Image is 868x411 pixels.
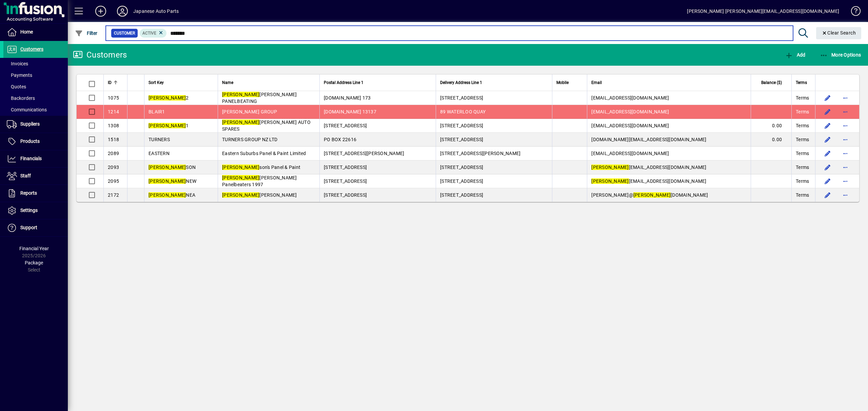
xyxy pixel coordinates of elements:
[3,116,68,133] a: Suppliers
[822,134,833,145] button: Edit
[3,81,68,92] a: Quotes
[149,192,195,198] span: NEA
[3,58,68,69] a: Invoices
[149,165,196,170] span: SON
[222,192,297,198] span: [PERSON_NAME]
[149,151,170,156] span: EASTERN
[796,192,809,198] span: Terms
[149,123,189,128] span: 1
[822,148,833,159] button: Edit
[222,79,315,86] div: Name
[840,176,851,187] button: More options
[222,79,233,86] span: Name
[324,178,367,184] span: [STREET_ADDRESS]
[324,109,376,114] span: [DOMAIN_NAME] 13137
[440,95,483,101] span: [STREET_ADDRESS]
[591,192,708,198] span: [PERSON_NAME]@ [DOMAIN_NAME]
[840,162,851,173] button: More options
[687,6,839,17] div: [PERSON_NAME] [PERSON_NAME][EMAIL_ADDRESS][DOMAIN_NAME]
[3,24,68,41] a: Home
[108,95,119,101] span: 1075
[149,165,186,170] em: [PERSON_NAME]
[20,156,42,161] span: Financials
[222,175,259,180] em: [PERSON_NAME]
[816,27,862,39] button: Clear
[324,95,371,101] span: [DOMAIN_NAME] 173
[112,5,133,17] button: Profile
[440,151,520,156] span: [STREET_ADDRESS][PERSON_NAME]
[556,79,569,86] span: Mobile
[324,165,367,170] span: [STREET_ADDRESS]
[591,109,669,114] span: [EMAIL_ADDRESS][DOMAIN_NAME]
[149,123,186,128] em: [PERSON_NAME]
[591,95,669,101] span: [EMAIL_ADDRESS][DOMAIN_NAME]
[591,151,669,156] span: [EMAIL_ADDRESS][DOMAIN_NAME]
[440,79,482,86] span: Delivery Address Line 1
[75,30,98,36] span: Filter
[796,164,809,171] span: Terms
[149,192,186,198] em: [PERSON_NAME]
[222,92,297,104] span: [PERSON_NAME] PANELBEATING
[222,120,311,132] span: [PERSON_NAME] AUTO SPARES
[222,165,300,170] span: son's Panel & Paint
[222,192,259,198] em: [PERSON_NAME]
[108,79,112,86] span: ID
[20,121,40,127] span: Suppliers
[785,52,805,58] span: Add
[114,30,135,37] span: Customer
[591,165,706,170] span: [EMAIL_ADDRESS][DOMAIN_NAME]
[3,202,68,219] a: Settings
[149,137,170,142] span: TURNERS
[3,150,68,167] a: Financials
[324,79,363,86] span: Postal Address Line 1
[149,109,165,114] span: BLAIR1
[591,178,629,184] em: [PERSON_NAME]
[20,225,37,230] span: Support
[796,94,809,101] span: Terms
[591,178,706,184] span: [EMAIL_ADDRESS][DOMAIN_NAME]
[840,190,851,200] button: More options
[556,79,583,86] div: Mobile
[149,95,186,101] em: [PERSON_NAME]
[440,137,483,142] span: [STREET_ADDRESS]
[20,138,40,144] span: Products
[440,109,486,114] span: 89 WATERLOO QUAY
[108,151,119,156] span: 2089
[149,178,196,184] span: NEW
[440,123,483,128] span: [STREET_ADDRESS]
[822,120,833,131] button: Edit
[3,92,68,104] a: Backorders
[796,178,809,185] span: Terms
[3,185,68,202] a: Reports
[222,120,259,125] em: [PERSON_NAME]
[19,246,49,251] span: Financial Year
[20,46,43,52] span: Customers
[822,106,833,117] button: Edit
[591,137,706,142] span: [DOMAIN_NAME][EMAIL_ADDRESS][DOMAIN_NAME]
[633,192,671,198] em: [PERSON_NAME]
[133,6,179,17] div: Japanese Auto Parts
[108,178,119,184] span: 2095
[108,109,119,114] span: 1214
[222,175,297,187] span: [PERSON_NAME] Panelbeaters 1997
[20,173,31,178] span: Staff
[3,219,68,236] a: Support
[751,133,791,147] td: 0.00
[324,192,367,198] span: [STREET_ADDRESS]
[108,123,119,128] span: 1308
[755,79,788,86] div: Balance ($)
[822,30,856,36] span: Clear Search
[140,29,167,38] mat-chip: Activation Status: Active
[7,72,32,78] span: Payments
[73,49,127,60] div: Customers
[25,260,43,265] span: Package
[222,137,277,142] span: TURNERS GROUP NZ LTD
[324,123,367,128] span: [STREET_ADDRESS]
[149,95,189,101] span: 2
[324,151,404,156] span: [STREET_ADDRESS][PERSON_NAME]
[761,79,782,86] span: Balance ($)
[142,31,156,36] span: Active
[440,165,483,170] span: [STREET_ADDRESS]
[591,165,629,170] em: [PERSON_NAME]
[846,1,860,23] a: Knowledge Base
